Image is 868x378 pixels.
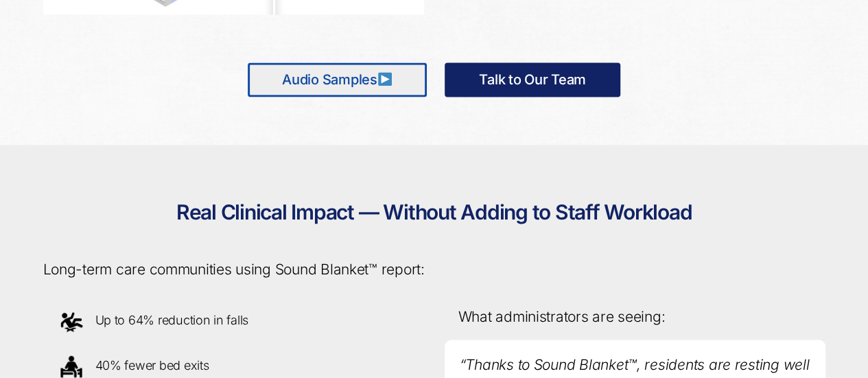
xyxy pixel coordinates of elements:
a: Talk to Our Team [445,62,620,97]
p: Up to 64% reduction in falls [54,304,413,338]
p: What administrators are seeing: [458,307,812,326]
p: Long-term care communities using Sound Blanket™ report: [43,259,825,279]
h2: Real Clinical Impact — Without Adding to Staff Workload [43,186,825,239]
a: Audio Samples [248,62,427,97]
span: Last name [391,1,433,12]
span: Job title [391,58,422,68]
img: Icon depicting accomplishments [54,304,89,338]
span: How did you hear about us? [391,114,502,124]
img: ▶ [378,72,392,86]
